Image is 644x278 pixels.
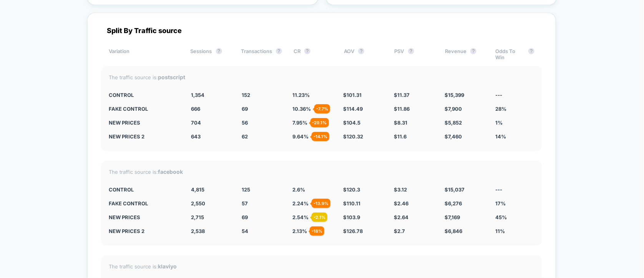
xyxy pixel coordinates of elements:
[109,200,179,206] div: fake control
[394,228,405,234] span: $ 2.7
[445,214,460,220] span: $ 7,169
[343,106,363,112] span: $ 114.49
[495,186,534,193] div: ---
[394,106,410,112] span: $ 11.86
[191,228,205,234] span: 2,538
[242,200,248,206] span: 57
[292,120,307,126] span: 7.95 %
[495,200,534,206] div: 17%
[495,92,534,98] div: ---
[109,92,179,98] div: CONTROL
[191,48,229,60] div: Sessions
[109,48,179,60] div: Variation
[445,186,465,193] span: $ 15,037
[445,228,462,234] span: $ 6,846
[191,106,200,112] span: 666
[292,186,305,193] span: 2.6 %
[109,228,179,234] div: new prices 2
[292,133,309,140] span: 9.64 %
[292,214,309,220] span: 2.54 %
[314,104,330,113] div: - 7.7 %
[109,74,534,80] div: The traffic source is:
[191,133,201,140] span: 643
[310,226,324,236] div: - 18 %
[394,186,407,193] span: $ 3.12
[343,186,360,193] span: $ 120.3
[109,133,179,140] div: new prices 2
[292,106,311,112] span: 10.36 %
[109,120,179,126] div: new prices
[312,132,329,141] div: - 14.1 %
[343,133,363,140] span: $ 120.32
[312,199,330,208] div: - 13.9 %
[242,214,248,220] span: 69
[158,74,185,80] strong: postscript
[292,200,309,206] span: 2.24 %
[445,120,462,126] span: $ 5,852
[242,92,250,98] span: 152
[343,200,360,206] span: $ 110.11
[445,200,462,206] span: $ 6,276
[495,106,534,112] div: 28%
[394,200,408,206] span: $ 2.46
[158,263,177,270] strong: klaviyo
[470,48,476,54] button: ?
[395,48,433,60] div: PSV
[445,48,484,60] div: Revenue
[394,214,408,220] span: $ 2.64
[242,106,248,112] span: 69
[394,120,407,126] span: $ 8.31
[394,133,407,140] span: $ 11.6
[343,120,360,126] span: $ 104.5
[191,92,204,98] span: 1,354
[292,92,310,98] span: 11.23 %
[343,228,363,234] span: $ 126.78
[495,228,534,234] div: 11%
[304,48,310,54] button: ?
[242,133,248,140] span: 62
[394,92,410,98] span: $ 11.37
[109,106,179,112] div: fake control
[242,186,250,193] span: 125
[294,48,332,60] div: CR
[101,27,542,35] div: Split By Traffic source
[241,48,282,60] div: Transactions
[109,168,534,175] div: The traffic source is:
[408,48,414,54] button: ?
[343,92,362,98] span: $ 101.31
[191,214,204,220] span: 2,715
[292,228,307,234] span: 2.13 %
[495,214,534,220] div: 45%
[312,213,327,222] div: - 2.1 %
[191,200,205,206] span: 2,550
[276,48,282,54] button: ?
[495,120,534,126] div: 1%
[109,186,179,193] div: CONTROL
[216,48,222,54] button: ?
[242,120,248,126] span: 56
[242,228,248,234] span: 54
[109,214,179,220] div: new prices
[528,48,534,54] button: ?
[344,48,383,60] div: AOV
[445,133,462,140] span: $ 7,460
[191,186,204,193] span: 4,815
[343,214,360,220] span: $ 103.9
[191,120,201,126] span: 704
[445,106,462,112] span: $ 7,900
[158,168,183,175] strong: facebook
[310,118,329,127] div: - 29.1 %
[495,133,534,140] div: 14%
[445,92,464,98] span: $ 15,399
[109,263,534,270] div: The traffic source is:
[496,48,534,60] div: Odds To Win
[358,48,364,54] button: ?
